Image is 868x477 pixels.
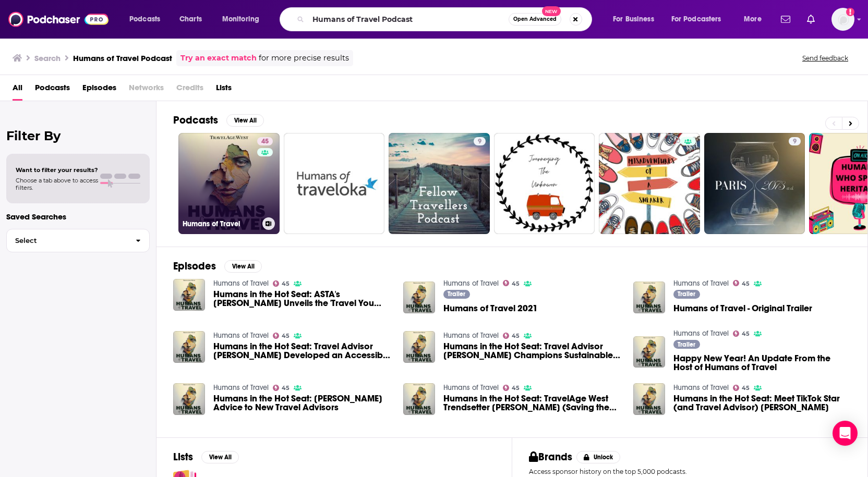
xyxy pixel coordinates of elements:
[213,290,391,308] span: Humans in the Hot Seat: ASTA's [PERSON_NAME] Unveils the 'Travel You Can Trust' Podcast
[673,354,851,372] a: Happy New Year! An Update From the Host of Humans of Travel
[733,280,750,286] a: 45
[179,12,202,27] span: Charts
[793,137,797,147] span: 9
[503,333,520,339] a: 45
[34,53,61,63] h3: Search
[215,11,273,28] button: open menu
[173,279,205,311] a: Humans in the Hot Seat: ASTA's Michael Schottey Unveils the 'Travel You Can Trust' Podcast
[8,9,108,29] img: Podchaser - Follow, Share and Rate Podcasts
[282,386,290,390] span: 45
[7,237,127,244] span: Select
[273,333,290,339] a: 45
[831,8,854,31] img: User Profile
[443,331,499,340] a: Humans of Travel
[282,282,290,286] span: 45
[403,331,435,363] img: Humans in the Hot Seat: Travel Advisor Maurice Smith Champions Sustainable Travel Via a Local Tel...
[613,12,654,27] span: For Business
[213,331,269,340] a: Humans of Travel
[178,133,280,234] a: 45Humans of Travel
[673,394,851,412] a: Humans in the Hot Seat: Meet TikTok Star (and Travel Advisor) Susie Flores
[742,282,750,286] span: 45
[777,10,794,28] a: Show notifications dropdown
[737,11,775,28] button: open menu
[222,12,259,27] span: Monitoring
[173,450,193,463] h2: Lists
[576,451,621,463] button: Unlock
[633,383,665,415] img: Humans in the Hot Seat: Meet TikTok Star (and Travel Advisor) Susie Flores
[213,394,391,412] a: Humans in the Hot Seat: Brittany Taylor's Advice to New Travel Advisors
[512,282,520,286] span: 45
[512,334,520,338] span: 45
[180,52,257,64] a: Try an exact match
[213,342,391,360] span: Humans in the Hot Seat: Travel Advisor [PERSON_NAME] Developed an Accessible Travel Certification
[673,383,729,392] a: Humans of Travel
[213,342,391,360] a: Humans in the Hot Seat: Travel Advisor Jordana Izzo Developed an Accessible Travel Certification
[443,304,538,313] a: Humans of Travel 2021
[833,421,858,446] div: Open Intercom Messenger
[673,394,851,412] span: Humans in the Hot Seat: Meet TikTok Star (and Travel Advisor) [PERSON_NAME]
[633,282,665,313] img: Humans of Travel - Original Trailer
[73,53,172,63] h3: Humans of Travel Podcast
[403,383,435,415] img: Humans in the Hot Seat: TravelAge West Trendsetter Jackie Waechter (Saving the Day)
[673,304,812,313] a: Humans of Travel - Original Trailer
[733,385,750,391] a: 45
[503,385,520,391] a: 45
[803,10,819,28] a: Show notifications dropdown
[529,450,572,463] h2: Brands
[443,342,621,360] a: Humans in the Hot Seat: Travel Advisor Maurice Smith Champions Sustainable Travel Via a Local Tel...
[201,451,239,463] button: View All
[261,137,269,147] span: 45
[678,341,695,348] span: Trailer
[733,331,750,337] a: 45
[478,137,481,147] span: 9
[257,137,273,145] a: 45
[633,336,665,368] img: Happy New Year! An Update From the Host of Humans of Travel
[16,166,98,174] span: Want to filter your results?
[35,79,70,101] a: Podcasts
[742,332,750,336] span: 45
[448,291,465,297] span: Trailer
[665,11,737,28] button: open menu
[509,13,561,26] button: Open AdvancedNew
[512,386,520,390] span: 45
[742,386,750,390] span: 45
[259,52,349,64] span: for more precise results
[443,394,621,412] a: Humans in the Hot Seat: TravelAge West Trendsetter Jackie Waechter (Saving the Day)
[474,137,486,145] a: 9
[273,385,290,391] a: 45
[129,12,160,27] span: Podcasts
[173,260,262,273] a: EpisodesView All
[678,291,695,297] span: Trailer
[173,114,218,127] h2: Podcasts
[183,219,258,228] h3: Humans of Travel
[122,11,174,28] button: open menu
[173,260,216,273] h2: Episodes
[846,8,854,16] svg: Add a profile image
[173,383,205,415] img: Humans in the Hot Seat: Brittany Taylor's Advice to New Travel Advisors
[503,280,520,286] a: 45
[831,8,854,31] button: Show profile menu
[173,11,208,28] a: Charts
[308,11,509,28] input: Search podcasts, credits, & more...
[6,212,150,222] p: Saved Searches
[13,79,22,101] span: All
[403,282,435,313] img: Humans of Travel 2021
[443,342,621,360] span: Humans in the Hot Seat: Travel Advisor [PERSON_NAME] Champions Sustainable Travel Via a Local Tel...
[704,133,805,234] a: 9
[82,79,116,101] span: Episodes
[176,79,203,101] span: Credits
[606,11,667,28] button: open menu
[213,383,269,392] a: Humans of Travel
[513,17,557,22] span: Open Advanced
[213,394,391,412] span: Humans in the Hot Seat: [PERSON_NAME] Advice to New Travel Advisors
